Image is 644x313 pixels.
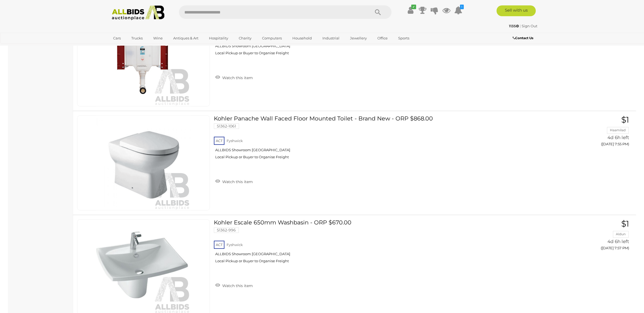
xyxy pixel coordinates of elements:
span: | [520,24,521,28]
span: $1 [621,115,629,125]
a: Industrial [319,34,343,43]
a: Watch this item [214,73,254,81]
a: Cars [110,34,124,43]
a: Sign Out [522,24,537,28]
span: Watch this item [221,283,253,288]
a: Charity [235,34,255,43]
a: Watch this item [214,281,254,289]
a: Watch this item [214,177,254,185]
a: Wine [150,34,166,43]
a: ✔ [407,5,415,15]
a: $1 Haamilad 4d 6h left ([DATE] 7:55 PM) [546,115,631,149]
a: Sports [395,34,413,43]
b: Contact Us [512,36,533,40]
a: Household [289,34,315,43]
span: $1 [621,219,629,229]
a: Contact Us [512,35,534,41]
a: Trucks [128,34,146,43]
a: Kohler In-Wall Cistern Without Frame - Brand New - ORP $389.00 51362-1046 ACT Fyshwick ALLBIDS Sh... [218,11,538,59]
a: $1 Aldun 4d 6h left ([DATE] 7:57 PM) [546,219,631,253]
button: Search [364,5,391,19]
a: Kohler Panache Wall Faced Floor Mounted Toilet - Brand New - ORP $868.00 51362-1061 ACT Fyshwick ... [218,115,538,163]
a: 1 [454,5,462,15]
img: 51362-1046a.PNG [96,12,191,106]
i: ✔ [411,5,416,9]
i: 1 [460,5,464,9]
a: Jewellery [346,34,370,43]
span: Watch this item [221,179,253,184]
a: [GEOGRAPHIC_DATA] [110,43,155,52]
span: Watch this item [221,75,253,80]
strong: 1135 [509,24,519,28]
a: Sell with us [496,5,536,16]
a: 1135 [509,24,520,28]
a: Kohler Escale 650mm Washbasin - ORP $670.00 51362-996 ACT Fyshwick ALLBIDS Showroom [GEOGRAPHIC_D... [218,219,538,267]
a: Antiques & Art [170,34,202,43]
img: Allbids.com.au [109,5,168,20]
img: 51362-1061a.PNG [96,116,191,210]
a: Office [374,34,391,43]
a: Computers [259,34,285,43]
a: Hospitality [205,34,232,43]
